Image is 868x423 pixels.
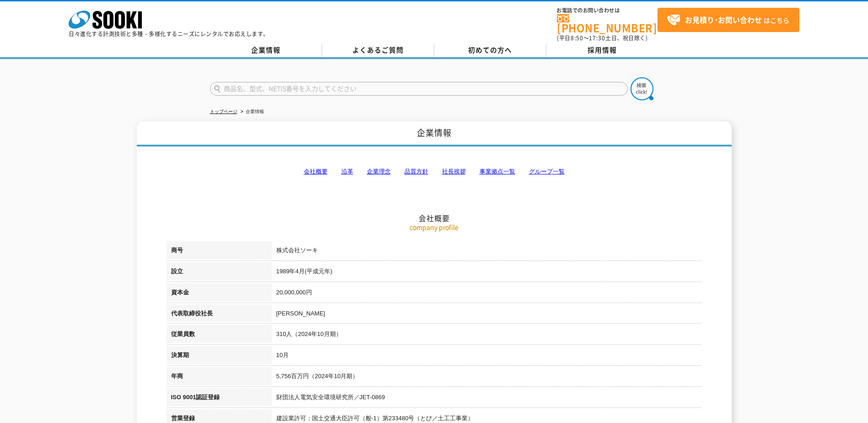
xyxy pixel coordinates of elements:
[546,43,658,57] a: 採用情報
[557,34,647,42] span: (平日 ～ 土日、祝日除く)
[685,14,762,25] strong: お見積り･お問い合わせ
[167,346,272,367] th: 決算期
[571,34,583,42] span: 8:50
[167,304,272,325] th: 代表取締役社長
[272,304,702,325] td: [PERSON_NAME]
[210,82,628,96] input: 商品名、型式、NETIS番号を入力してください
[557,14,658,33] a: [PHONE_NUMBER]
[404,168,428,175] a: 品質方針
[167,262,272,283] th: 設立
[589,34,605,42] span: 17:30
[167,241,272,262] th: 商号
[304,168,328,175] a: 会社概要
[210,109,237,114] a: トップページ
[468,45,512,55] span: 初めての方へ
[137,121,732,146] h1: 企業情報
[272,367,702,388] td: 5,756百万円（2024年10月期）
[667,13,789,27] span: はこちら
[69,31,269,37] p: 日々進化する計測技術と多種・多様化するニーズにレンタルでお応えします。
[480,168,515,175] a: 事業拠点一覧
[272,262,702,283] td: 1989年4月(平成元年)
[167,222,702,232] p: company profile
[167,283,272,304] th: 資本金
[272,241,702,262] td: 株式会社ソーキ
[239,107,264,117] li: 企業情報
[367,168,391,175] a: 企業理念
[631,77,653,100] img: btn_search.png
[442,168,466,175] a: 社長挨拶
[557,8,658,13] span: お電話でのお問い合わせは
[167,325,272,346] th: 従業員数
[434,43,546,57] a: 初めての方へ
[167,388,272,409] th: ISO 9001認証登録
[272,346,702,367] td: 10月
[529,168,565,175] a: グループ一覧
[272,325,702,346] td: 310人（2024年10月期）
[210,43,322,57] a: 企業情報
[167,367,272,388] th: 年商
[272,388,702,409] td: 財団法人電気安全環境研究所／JET-0869
[167,122,702,223] h2: 会社概要
[658,8,799,32] a: お見積り･お問い合わせはこちら
[322,43,434,57] a: よくあるご質問
[272,283,702,304] td: 20,000,000円
[341,168,353,175] a: 沿革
